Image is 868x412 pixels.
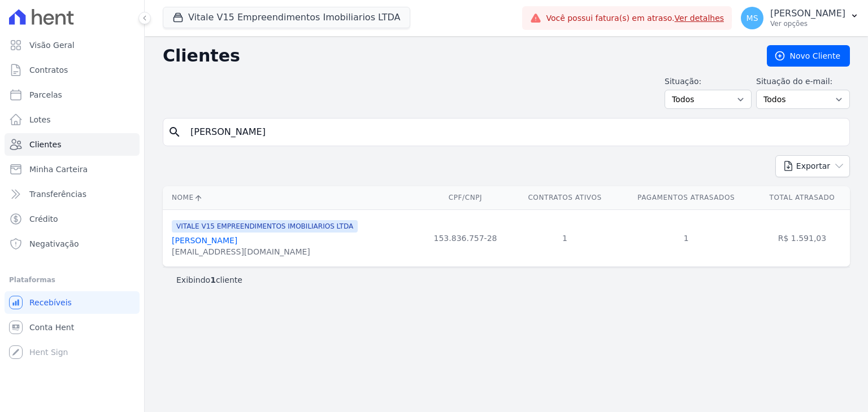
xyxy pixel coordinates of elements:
[29,89,62,100] span: Parcelas
[29,164,88,175] span: Minha Carteira
[747,14,758,22] span: MS
[29,139,61,150] span: Clientes
[618,209,754,266] td: 1
[756,76,850,87] label: Situação do e-mail:
[168,125,181,139] i: search
[5,291,140,314] a: Recebíveis
[618,186,754,209] th: Pagamentos Atrasados
[5,108,140,131] a: Lotes
[210,275,216,284] b: 1
[5,84,140,106] a: Parcelas
[5,183,140,205] a: Transferências
[172,236,237,245] a: [PERSON_NAME]
[163,7,410,28] button: Vitale V15 Empreendimentos Imobiliarios LTDA
[29,213,58,225] span: Crédito
[5,316,140,339] a: Conta Hent
[419,209,511,266] td: 153.836.757-28
[754,186,850,209] th: Total Atrasado
[172,220,358,233] span: VITALE V15 EMPREENDIMENTOS IMOBILIARIOS LTDA
[5,133,140,156] a: Clientes
[29,189,86,200] span: Transferências
[770,19,845,28] p: Ver opções
[172,246,358,257] div: [EMAIL_ADDRESS][DOMAIN_NAME]
[512,209,618,266] td: 1
[29,297,72,308] span: Recebíveis
[29,114,51,125] span: Lotes
[29,64,68,76] span: Contratos
[546,12,724,24] span: Você possui fatura(s) em atraso.
[754,209,850,266] td: R$ 1.591,03
[665,76,752,87] label: Situação:
[176,274,242,286] p: Exibindo cliente
[732,2,868,34] button: MS [PERSON_NAME] Ver opções
[767,45,850,67] a: Novo Cliente
[770,8,845,19] p: [PERSON_NAME]
[163,186,419,209] th: Nome
[5,34,140,56] a: Visão Geral
[512,186,618,209] th: Contratos Ativos
[184,121,845,143] input: Buscar por nome, CPF ou e-mail
[775,155,850,177] button: Exportar
[29,322,74,333] span: Conta Hent
[5,59,140,81] a: Contratos
[5,158,140,181] a: Minha Carteira
[419,186,511,209] th: CPF/CNPJ
[675,14,724,23] a: Ver detalhes
[29,40,75,51] span: Visão Geral
[29,238,79,249] span: Negativação
[5,233,140,255] a: Negativação
[9,273,135,287] div: Plataformas
[5,208,140,230] a: Crédito
[163,46,749,66] h2: Clientes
